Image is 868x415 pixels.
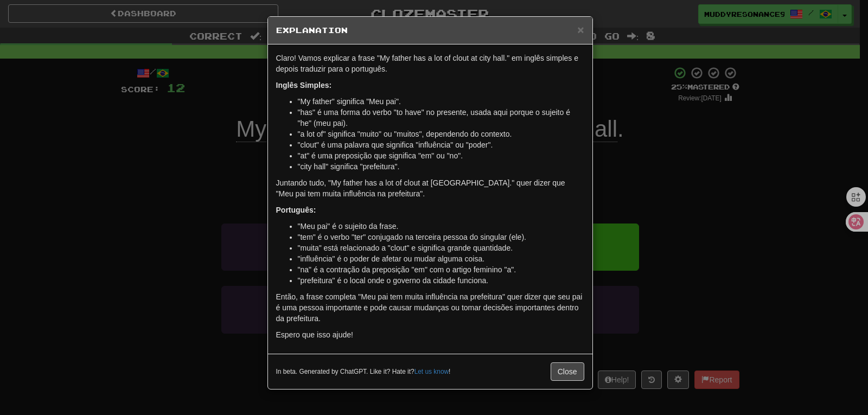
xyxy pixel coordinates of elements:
[298,242,584,253] li: "muita" está relacionado a "clout" e significa grande quantidade.
[577,23,584,36] span: ×
[298,264,584,275] li: "na" é a contração da preposição "em" com o artigo feminino "a".
[276,291,584,324] p: Então, a frase completa "Meu pai tem muita influência na prefeitura" quer dizer que seu pai é uma...
[298,161,584,172] li: "city hall" significa "prefeitura".
[298,150,584,161] li: "at" é uma preposição que significa "em" ou "no".
[298,139,584,150] li: "clout" é uma palavra que significa "influência" ou "poder".
[298,275,584,286] li: "prefeitura" é o local onde o governo da cidade funciona.
[276,177,584,199] p: Juntando tudo, "My father has a lot of clout at [GEOGRAPHIC_DATA]." quer dizer que "Meu pai tem m...
[298,221,584,232] li: "Meu pai" é o sujeito da frase.
[298,232,584,242] li: "tem" é o verbo "ter" conjugado na terceira pessoa do singular (ele).
[276,329,584,340] p: Espero que isso ajude!
[276,206,316,214] strong: Português:
[577,24,584,35] button: Close
[276,367,451,376] small: In beta. Generated by ChatGPT. Like it? Hate it? !
[551,362,584,381] button: Close
[298,129,584,139] li: "a lot of" significa "muito" ou "muitos", dependendo do contexto.
[276,53,584,74] p: Claro! Vamos explicar a frase "My father has a lot of clout at city hall." em inglês simples e de...
[298,107,584,129] li: "has" é uma forma do verbo "to have" no presente, usada aqui porque o sujeito é "he" (meu pai).
[414,368,449,375] a: Let us know
[276,25,584,36] h5: Explanation
[298,96,584,107] li: "My father" significa "Meu pai".
[276,81,332,90] strong: Inglês Simples:
[298,253,584,264] li: "influência" é o poder de afetar ou mudar alguma coisa.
